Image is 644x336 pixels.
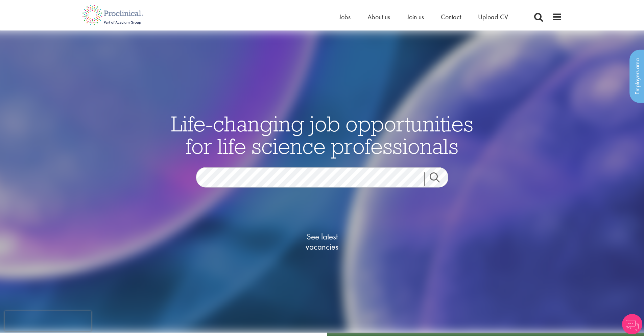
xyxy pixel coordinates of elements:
[288,204,356,279] a: See latestvacancies
[339,13,351,21] a: Jobs
[622,314,642,334] img: Chatbot
[288,231,356,252] span: See latest vacancies
[407,13,424,21] a: Join us
[424,172,453,186] a: Job search submit button
[171,110,473,159] span: Life-changing job opportunities for life science professionals
[478,13,508,21] a: Upload CV
[5,311,91,331] iframe: reCAPTCHA
[367,13,390,21] a: About us
[441,13,461,21] a: Contact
